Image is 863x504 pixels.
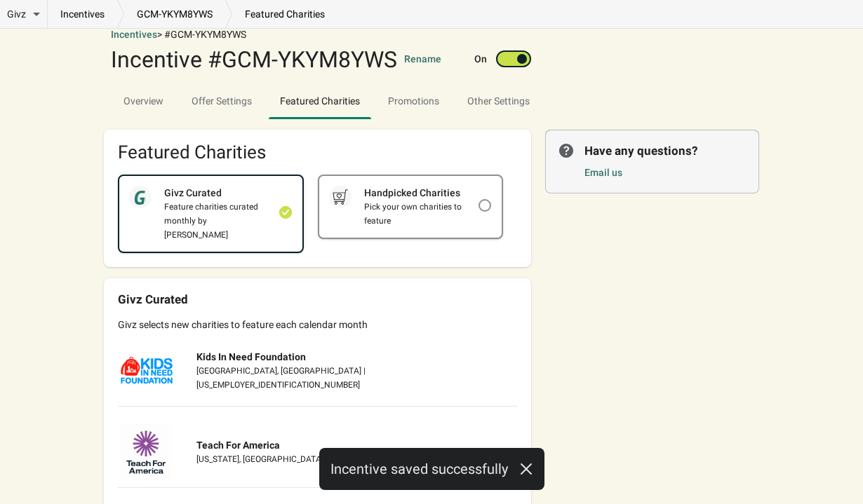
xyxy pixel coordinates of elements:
span: Featured Charities [269,88,371,114]
span: Other Settings [456,88,541,114]
div: Feature charities curated monthly by [PERSON_NAME] [152,200,279,242]
div: Handpicked Charities [352,186,479,200]
p: featured charities [232,7,337,21]
div: Givz Curated [152,186,279,200]
div: [GEOGRAPHIC_DATA], [GEOGRAPHIC_DATA] | [US_EMPLOYER_IDENTIFICATION_NUMBER] [196,364,517,392]
button: Rename [404,52,441,66]
label: On [474,52,487,66]
div: [US_STATE], [GEOGRAPHIC_DATA] | [US_EMPLOYER_IDENTIFICATION_NUMBER] [196,452,493,466]
div: Givz Curated [118,292,517,306]
div: Incentive #GCM-YKYM8YWS [111,48,397,71]
div: Incentive saved successfully [319,448,544,490]
span: Offer Settings [180,88,263,114]
a: GCM-YKYM8YWS [124,7,225,21]
img: image_12.JPG [118,424,174,480]
span: Givz [7,7,26,21]
button: Incentives [111,27,157,41]
span: Overview [112,88,175,114]
span: > #GCM-YKYM8YWS [157,29,246,40]
img: image_12.PNG [118,343,174,399]
div: Teach For America [196,438,493,452]
div: Pick your own charities to feature [352,200,479,228]
p: Have any questions? [584,142,745,159]
a: Email us [584,167,622,178]
span: Promotions [388,95,439,107]
a: incentives [48,7,117,21]
h2: Featured Charities [118,144,517,161]
div: Kids In Need Foundation [196,350,517,364]
div: Givz selects new charities to feature each calendar month [118,318,517,332]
